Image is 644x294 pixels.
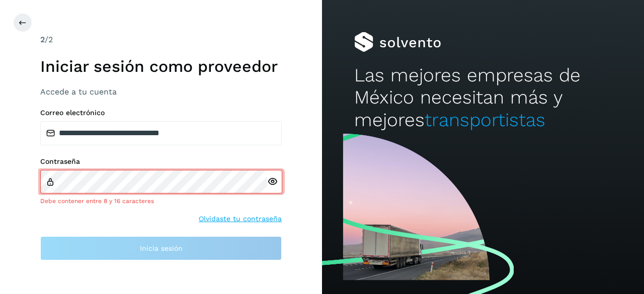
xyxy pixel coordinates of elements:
h2: Las mejores empresas de México necesitan más y mejores [354,64,612,131]
h1: Iniciar sesión como proveedor [40,57,282,76]
label: Correo electrónico [40,109,282,117]
h3: Accede a tu cuenta [40,87,282,96]
span: Inicia sesión [140,245,183,252]
span: transportistas [425,109,545,131]
button: Inicia sesión [40,236,282,260]
div: /2 [40,34,282,46]
a: Olvidaste tu contraseña [199,214,282,224]
span: 2 [40,35,45,44]
div: Debe contener entre 8 y 16 caracteres [40,197,282,206]
label: Contraseña [40,157,282,166]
